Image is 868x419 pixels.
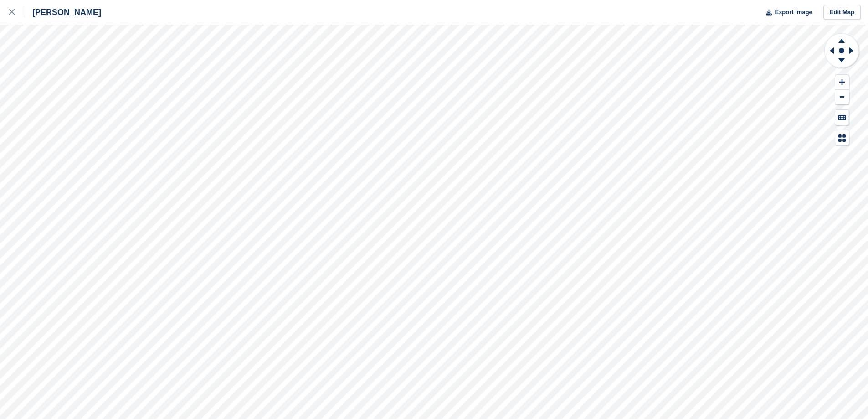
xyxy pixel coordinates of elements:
button: Keyboard Shortcuts [835,110,849,125]
button: Zoom In [835,75,849,90]
button: Zoom Out [835,90,849,105]
button: Export Image [760,5,812,20]
a: Edit Map [823,5,861,20]
span: Export Image [775,8,812,17]
button: Map Legend [835,130,849,145]
div: [PERSON_NAME] [24,7,101,18]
